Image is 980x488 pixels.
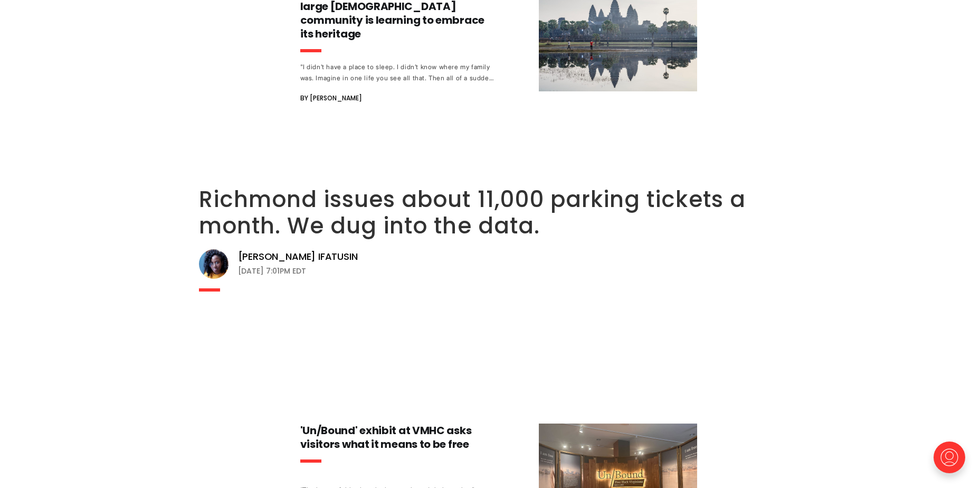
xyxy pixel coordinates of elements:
span: By [PERSON_NAME] [300,92,362,105]
a: [PERSON_NAME] Ifatusin [238,250,358,263]
a: Richmond issues about 11,000 parking tickets a month. We dug into the data. [199,184,746,241]
img: Victoria A. Ifatusin [199,249,229,279]
span: By [PERSON_NAME] Ifatusin [199,302,308,315]
h3: 'Un/Bound' exhibit at VMHC asks visitors what it means to be free [300,424,497,451]
iframe: portal-trigger [925,436,980,488]
time: [DATE] 7:01PM EDT [238,265,306,277]
div: "I didn’t have a place to sleep. I didn’t know where my family was. Imagine in one life you see a... [300,61,497,83]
